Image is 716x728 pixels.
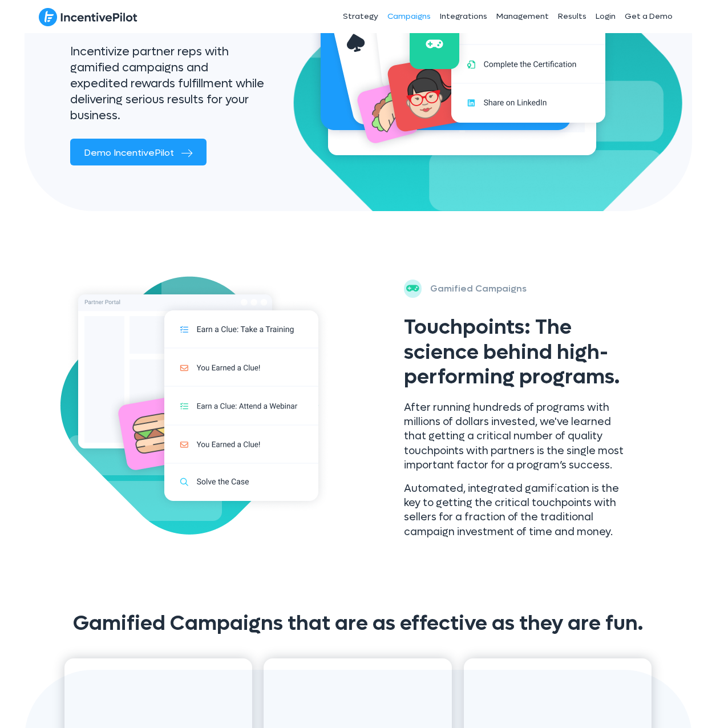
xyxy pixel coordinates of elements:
[55,272,352,540] img: activations-touchpoints (2)
[70,44,267,124] p: Incentivize partner reps with gamified campaigns and expedited rewards fulfillment while deliveri...
[260,2,678,31] nav: Header Menu
[404,401,635,472] p: After running hundreds of programs with millions of dollars invested, we've learned that getting ...
[620,2,677,31] a: Get a Demo
[404,482,635,539] p: Automated, integrated gamification is the key to getting the critical touchpoints with sellers fo...
[338,2,383,31] a: Strategy
[84,147,174,159] span: Demo IncentivePilot
[430,281,527,297] p: Gamified Campaigns
[435,2,492,31] a: Integrations
[591,2,620,31] a: Login
[383,2,435,31] a: Campaigns
[492,2,553,31] a: Management
[70,139,207,165] a: Demo IncentivePilot
[73,610,643,637] span: Gamified Campaigns that are as effective as they are fun.
[39,7,137,27] img: IncentivePilot
[553,2,591,31] a: Results
[404,314,620,390] span: Touchpoints: The science behind high-performing programs.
